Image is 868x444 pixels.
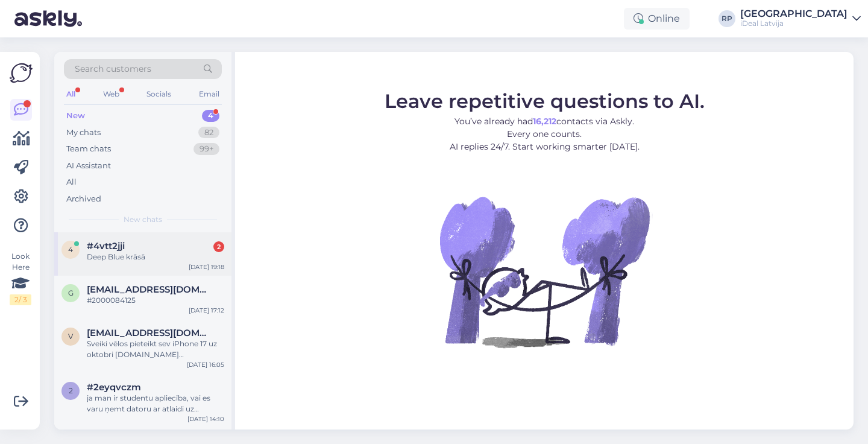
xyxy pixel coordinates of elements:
[64,86,78,102] div: All
[385,89,705,113] span: Leave repetitive questions to AI.
[198,127,219,139] div: 82
[624,8,690,30] div: Online
[66,193,101,205] div: Archived
[69,386,73,395] span: 2
[189,306,224,315] div: [DATE] 17:12
[87,241,125,252] span: #4vtt2jji
[197,86,222,102] div: Email
[101,86,122,102] div: Web
[66,143,111,155] div: Team chats
[436,163,653,380] img: No Chat active
[87,382,141,393] span: #2eyqvczm
[719,10,735,27] div: RP
[533,116,556,127] b: 16,212
[740,9,861,28] a: [GEOGRAPHIC_DATA]iDeal Latvija
[66,110,85,122] div: New
[740,9,848,19] div: [GEOGRAPHIC_DATA]
[66,127,101,139] div: My chats
[187,414,224,423] div: [DATE] 14:10
[187,360,224,369] div: [DATE] 16:05
[740,19,848,28] div: iDeal Latvija
[66,160,111,172] div: AI Assistant
[87,252,224,262] div: Deep Blue krāsā
[87,295,224,306] div: #2000084125
[10,294,31,305] div: 2 / 3
[87,393,224,414] div: ja man ir studentu apliecība, vai es varu ņemt datoru ar atlaidi uz nomaksu tēta vārdā, jo man na...
[68,288,74,297] span: g
[144,86,174,102] div: Socials
[75,63,151,75] span: Search customers
[66,176,77,188] div: All
[68,245,73,254] span: 4
[213,241,224,252] div: 2
[193,143,219,155] div: 99+
[87,328,212,338] span: vecuks26@inbox.lv
[385,115,705,153] p: You’ve already had contacts via Askly. Every one counts. AI replies 24/7. Start working smarter [...
[202,110,219,122] div: 4
[124,214,162,225] span: New chats
[68,332,73,341] span: v
[10,251,31,305] div: Look Here
[87,338,224,360] div: Sveiki vēlos pieteikt sev iPhone 17 uz oktobri [DOMAIN_NAME] [DEMOGRAPHIC_DATA][DOMAIN_NAME] būs ...
[87,284,212,295] span: ginxfnbr@gmail.com
[10,62,33,84] img: Askly Logo
[189,262,224,271] div: [DATE] 19:18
